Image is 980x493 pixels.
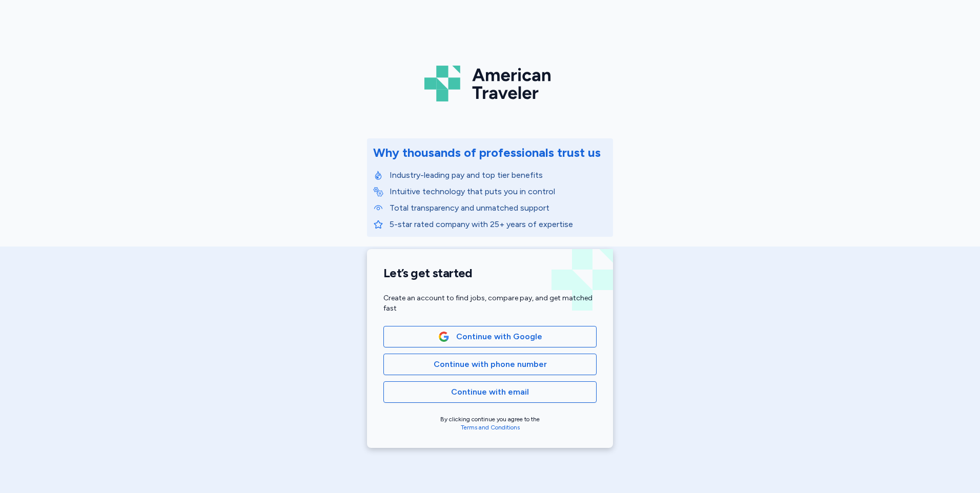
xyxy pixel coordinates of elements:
img: Logo [424,61,556,106]
p: Total transparency and unmatched support [390,202,607,214]
p: Intuitive technology that puts you in control [390,186,607,198]
img: Google Logo [438,331,450,342]
p: Industry-leading pay and top tier benefits [390,169,607,181]
div: Why thousands of professionals trust us [373,145,601,161]
div: Create an account to find jobs, compare pay, and get matched fast [383,293,597,314]
h1: Let’s get started [383,265,597,281]
button: Google LogoContinue with Google [383,326,597,347]
button: Continue with email [383,381,597,403]
span: Continue with phone number [434,358,547,371]
button: Continue with phone number [383,354,597,375]
span: Continue with Google [456,331,542,343]
p: 5-star rated company with 25+ years of expertise [390,218,607,231]
span: Continue with email [451,386,529,398]
a: Terms and Conditions [461,424,520,431]
div: By clicking continue you agree to the [383,415,597,432]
